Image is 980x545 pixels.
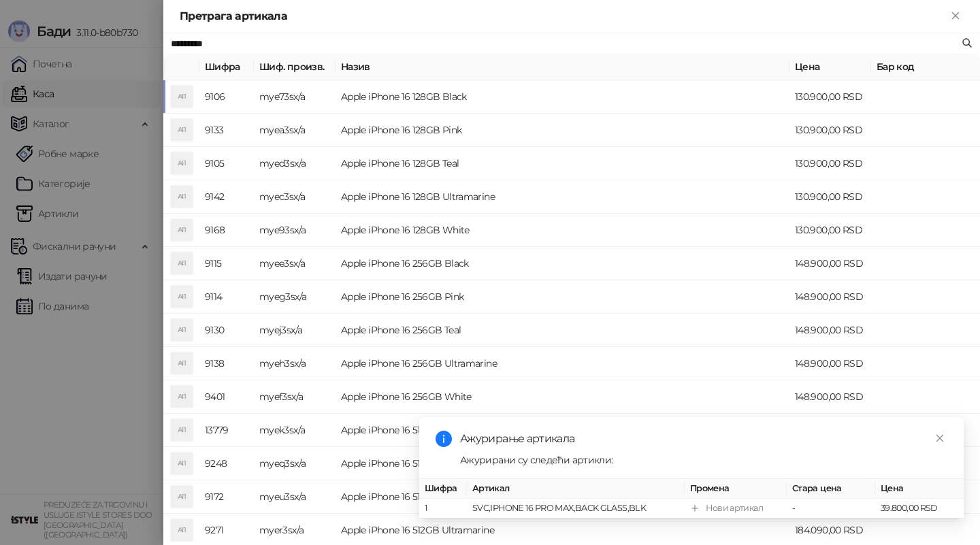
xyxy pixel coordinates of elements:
[789,180,871,214] td: 130.900,00 RSD
[199,480,254,514] td: 9172
[199,314,254,347] td: 9130
[171,386,193,408] div: AI1
[336,80,789,114] td: Apple iPhone 16 128GB Black
[436,431,452,447] span: info-circle
[254,80,336,114] td: mye73sx/a
[789,214,871,247] td: 130.900,00 RSD
[336,314,789,347] td: Apple iPhone 16 256GB Teal
[171,519,193,541] div: AI1
[789,80,871,114] td: 130.900,00 RSD
[254,214,336,247] td: mye93sx/a
[947,8,964,24] button: Close
[254,447,336,480] td: myeq3sx/a
[199,80,254,114] td: 9106
[180,8,947,24] div: Претрага артикала
[336,280,789,314] td: Apple iPhone 16 256GB Pink
[789,380,871,414] td: 148.900,00 RSD
[787,479,875,499] th: Стара цена
[254,114,336,147] td: myea3sx/a
[199,414,254,447] td: 13779
[789,414,871,447] td: 184.090,00 RSD
[467,499,685,518] td: SVC,IPHONE 16 PRO MAX,BACK GLASS,BLK
[875,499,964,518] td: 39.800,00 RSD
[875,479,964,499] th: Цена
[336,480,789,514] td: Apple iPhone 16 512GB Teal
[171,86,193,108] div: AI1
[199,247,254,280] td: 9115
[706,501,763,515] div: Нови артикал
[199,347,254,380] td: 9138
[419,479,467,499] th: Шифра
[199,280,254,314] td: 9114
[199,147,254,180] td: 9105
[254,280,336,314] td: myeg3sx/a
[254,414,336,447] td: myek3sx/a
[254,180,336,214] td: myec3sx/a
[254,480,336,514] td: myeu3sx/a
[789,54,871,80] th: Цена
[932,431,947,446] a: Close
[171,419,193,441] div: AI1
[199,114,254,147] td: 9133
[171,252,193,274] div: AI1
[467,479,685,499] th: Артикал
[336,180,789,214] td: Apple iPhone 16 128GB Ultramarine
[789,114,871,147] td: 130.900,00 RSD
[789,347,871,380] td: 148.900,00 RSD
[336,214,789,247] td: Apple iPhone 16 128GB White
[789,314,871,347] td: 148.900,00 RSD
[789,247,871,280] td: 148.900,00 RSD
[171,186,193,208] div: AI1
[336,380,789,414] td: Apple iPhone 16 256GB White
[336,414,789,447] td: Apple iPhone 16 512GB Black
[336,247,789,280] td: Apple iPhone 16 256GB Black
[254,347,336,380] td: myeh3sx/a
[199,54,254,80] th: Шифра
[199,380,254,414] td: 9401
[254,314,336,347] td: myej3sx/a
[787,499,875,518] td: -
[171,352,193,374] div: AI1
[935,433,945,443] span: close
[199,180,254,214] td: 9142
[171,486,193,508] div: AI1
[789,280,871,314] td: 148.900,00 RSD
[171,286,193,308] div: AI1
[171,152,193,174] div: AI1
[171,119,193,141] div: AI1
[685,479,787,499] th: Промена
[254,147,336,180] td: myed3sx/a
[336,447,789,480] td: Apple iPhone 16 512GB Pink
[336,114,789,147] td: Apple iPhone 16 128GB Pink
[336,347,789,380] td: Apple iPhone 16 256GB Ultramarine
[336,147,789,180] td: Apple iPhone 16 128GB Teal
[199,214,254,247] td: 9168
[789,147,871,180] td: 130.900,00 RSD
[460,431,947,447] div: Ажурирање артикала
[254,380,336,414] td: myef3sx/a
[254,247,336,280] td: myee3sx/a
[199,447,254,480] td: 9248
[171,219,193,241] div: AI1
[871,54,980,80] th: Бар код
[171,319,193,341] div: AI1
[254,54,336,80] th: Шиф. произв.
[460,452,947,467] div: Ажурирани су следећи артикли:
[336,54,789,80] th: Назив
[419,499,467,518] td: 1
[171,452,193,474] div: AI1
